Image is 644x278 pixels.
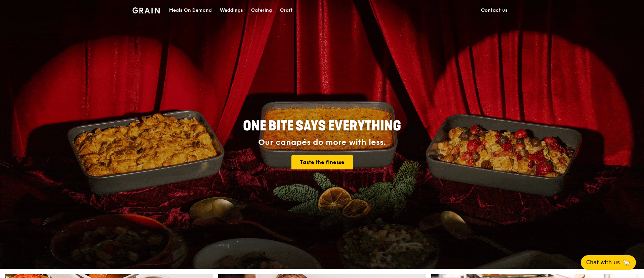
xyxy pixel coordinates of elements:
div: Our canapés do more with less. [201,138,443,147]
div: Catering [251,0,272,21]
div: Weddings [220,0,243,21]
span: Chat with us [586,259,620,267]
span: 🦙 [622,259,631,267]
a: Catering [247,0,276,21]
a: Craft [276,0,297,21]
span: ONE BITE SAYS EVERYTHING [243,118,401,134]
div: Craft [280,0,293,21]
div: Meals On Demand [169,0,212,21]
img: Grain [132,7,160,13]
button: Chat with us🦙 [581,255,636,270]
a: Taste the finesse [291,155,353,169]
a: Contact us [477,0,512,21]
a: Weddings [216,0,247,21]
